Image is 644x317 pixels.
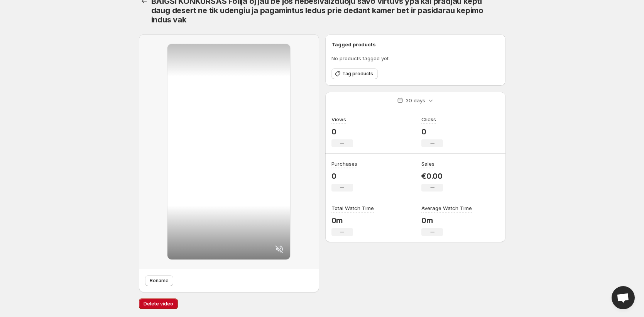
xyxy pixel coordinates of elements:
[139,298,178,309] button: Delete video
[331,216,374,225] p: 0m
[331,68,378,79] button: Tag products
[331,41,499,48] h6: Tagged products
[612,286,635,309] div: Open chat
[331,115,346,123] h3: Views
[144,301,173,307] span: Delete video
[331,160,357,168] h3: Purchases
[421,115,436,123] h3: Clicks
[421,204,472,212] h3: Average Watch Time
[342,71,373,77] span: Tag products
[331,171,357,181] p: 0
[145,275,173,286] button: Rename
[331,204,374,212] h3: Total Watch Time
[331,54,499,62] p: No products tagged yet.
[421,171,443,181] p: €0.00
[421,216,472,225] p: 0m
[421,160,434,168] h3: Sales
[406,97,425,104] p: 30 days
[331,127,353,136] p: 0
[150,278,169,284] span: Rename
[421,127,443,136] p: 0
